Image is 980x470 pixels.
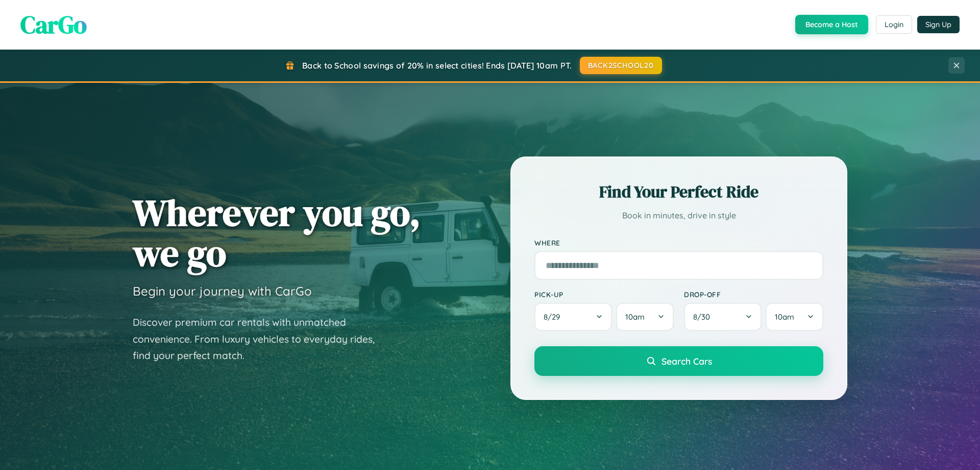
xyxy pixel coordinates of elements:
button: BACK2SCHOOL20 [580,57,662,74]
button: Become a Host [795,15,868,34]
h1: Wherever you go, we go [133,192,421,273]
span: 10am [775,312,794,322]
button: 10am [616,303,674,331]
label: Where [534,238,823,247]
p: Discover premium car rentals with unmatched convenience. From luxury vehicles to everyday rides, ... [133,314,388,364]
span: 10am [625,312,645,322]
label: Drop-off [684,290,823,299]
button: 8/29 [534,303,612,331]
button: 8/30 [684,303,762,331]
button: Search Cars [534,346,823,376]
span: 8 / 29 [544,312,565,322]
button: Sign Up [917,16,960,33]
h2: Find Your Perfect Ride [534,181,823,203]
h3: Begin your journey with CarGo [133,283,312,299]
p: Book in minutes, drive in style [534,208,823,223]
span: Search Cars [661,355,712,367]
span: CarGo [20,8,87,41]
button: Login [876,15,912,34]
span: 8 / 30 [693,312,715,322]
span: Back to School savings of 20% in select cities! Ends [DATE] 10am PT. [302,60,572,71]
button: 10am [766,303,823,331]
label: Pick-up [534,290,674,299]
